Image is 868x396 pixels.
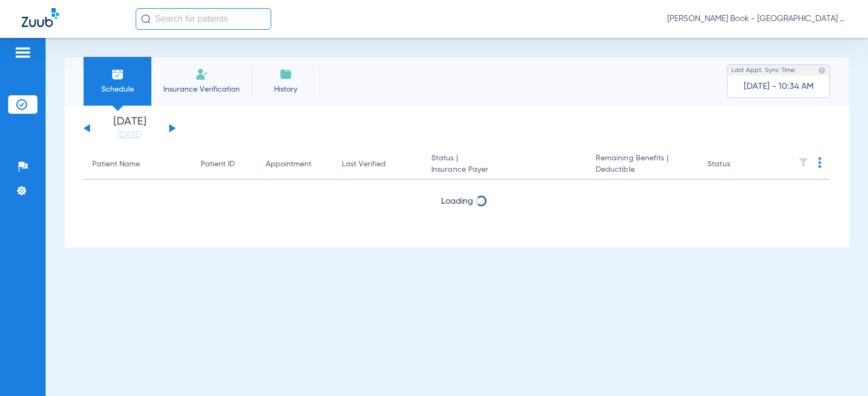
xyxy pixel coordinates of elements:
span: Schedule [92,84,143,95]
img: History [279,68,292,81]
span: Deductible [596,164,690,176]
li: [DATE] [97,116,162,140]
span: [PERSON_NAME] Book - [GEOGRAPHIC_DATA] Dental Care [667,14,846,24]
div: Patient Name [92,159,183,170]
span: Loading [441,197,473,206]
th: Remaining Benefits | [587,150,699,180]
span: [DATE] - 10:34 AM [744,81,814,92]
div: Patient ID [201,159,248,170]
span: Last Appt. Sync Time: [731,65,796,76]
div: Appointment [266,159,311,170]
div: Patient Name [92,159,140,170]
img: group-dot-blue.svg [818,157,821,168]
span: Insurance Verification [159,84,244,95]
input: Search for patients [136,8,271,30]
img: Zuub Logo [22,8,59,27]
span: History [260,84,311,95]
div: Last Verified [342,159,386,170]
img: last sync help info [818,67,826,74]
img: Search Icon [141,14,151,24]
th: Status | [423,150,587,180]
img: Schedule [111,68,124,81]
div: Appointment [266,159,324,170]
span: Insurance Payer [431,164,578,176]
div: Patient ID [201,159,235,170]
img: Manual Insurance Verification [195,68,208,81]
div: Last Verified [342,159,414,170]
th: Status [699,150,772,180]
a: [DATE] [97,129,162,140]
img: hamburger-icon [14,46,31,59]
img: filter.svg [798,157,809,168]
